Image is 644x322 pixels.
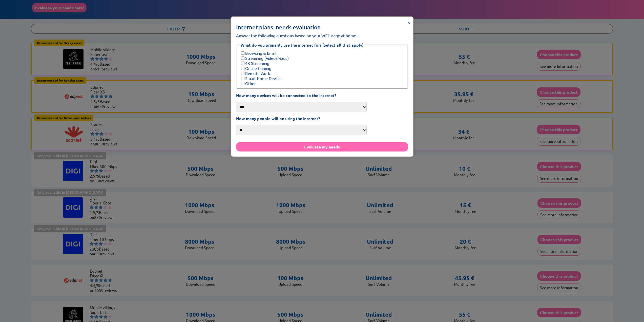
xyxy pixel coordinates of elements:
label: Smart Home Devices [240,76,282,81]
span: × [408,19,411,26]
label: Browsing & Email [240,50,276,55]
input: Browsing & Email [241,51,244,55]
label: How many people will be using the internet? [236,116,408,121]
label: Streaming (Video/Music) [240,55,289,61]
input: Smart Home Devices [241,77,244,80]
input: Other [241,82,244,85]
button: Evaluate my needs [236,142,408,151]
input: Remote Work [241,72,244,75]
label: How many devices will be connected to the internet? [236,92,408,98]
h2: Internet plans: needs evaluation [236,24,408,31]
label: Online Gaming [240,66,271,71]
legend: What do you primarily use the internet for? (Select all that apply) [240,42,364,48]
label: Other [240,81,256,86]
p: Answer the following questions based on your WiFi usage at home. [236,33,408,38]
input: Online Gaming [241,67,244,70]
label: Remote Work [240,71,270,76]
input: 4K Streaming [241,62,244,65]
label: 4K Streaming [240,61,269,66]
input: Streaming (Video/Music) [241,56,244,60]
